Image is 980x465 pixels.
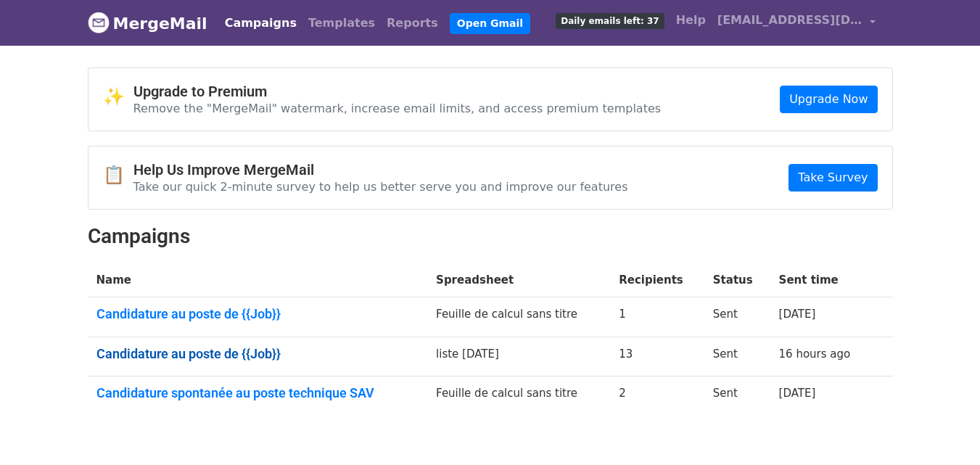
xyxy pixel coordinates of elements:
a: Campaigns [219,9,302,38]
th: Spreadsheet [427,263,610,297]
span: 📋 [103,165,133,186]
td: Sent [704,337,770,376]
img: MergeMail logo [88,12,110,33]
a: Daily emails left: 37 [550,6,670,35]
td: liste [DATE] [427,337,610,376]
th: Recipients [610,263,704,297]
span: ✨ [103,86,133,107]
p: Remove the "MergeMail" watermark, increase email limits, and access premium templates [133,101,662,116]
a: Open Gmail [450,13,530,34]
h4: Upgrade to Premium [133,83,662,100]
a: Candidature au poste de {{Job}} [96,306,419,322]
td: Sent [704,376,770,416]
a: Candidature spontanée au poste technique SAV [96,385,419,401]
iframe: Chat Widget [907,395,980,465]
a: [EMAIL_ADDRESS][DOMAIN_NAME] [712,6,881,40]
a: Candidature au poste de {{Job}} [96,346,419,362]
td: 13 [610,337,704,376]
a: MergeMail [88,8,207,38]
th: Status [704,263,770,297]
h2: Campaigns [88,224,893,249]
a: Templates [302,9,381,38]
td: Sent [704,297,770,337]
a: Take Survey [788,164,877,192]
a: Upgrade Now [780,86,877,113]
td: 1 [610,297,704,337]
h4: Help Us Improve MergeMail [133,161,628,178]
td: 2 [610,376,704,416]
th: Name [88,263,428,297]
td: Feuille de calcul sans titre [427,297,610,337]
a: [DATE] [779,387,816,400]
a: [DATE] [779,308,816,321]
p: Take our quick 2-minute survey to help us better serve you and improve our features [133,179,628,194]
a: Help [670,6,712,35]
th: Sent time [770,263,873,297]
span: Daily emails left: 37 [556,13,664,29]
span: [EMAIL_ADDRESS][DOMAIN_NAME] [717,12,862,29]
a: 16 hours ago [779,347,851,361]
a: Reports [381,9,444,38]
td: Feuille de calcul sans titre [427,376,610,416]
